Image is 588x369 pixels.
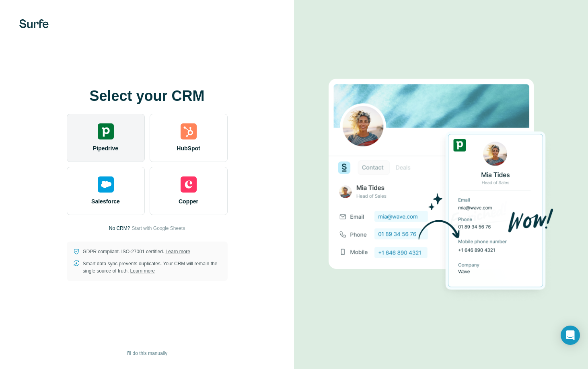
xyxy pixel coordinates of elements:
span: I’ll do this manually [127,350,167,357]
img: PIPEDRIVE image [329,65,554,304]
p: GDPR compliant. ISO-27001 certified. [83,248,190,255]
a: Learn more [130,268,155,274]
span: Copper [179,197,198,205]
h1: Select your CRM [67,88,228,104]
img: Surfe's logo [19,19,49,28]
img: salesforce's logo [98,176,114,193]
span: Salesforce [91,197,120,205]
img: pipedrive's logo [98,123,114,139]
p: Smart data sync prevents duplicates. Your CRM will remain the single source of truth. [83,260,221,275]
img: copper's logo [181,176,197,193]
img: hubspot's logo [181,123,197,139]
button: I’ll do this manually [121,347,173,359]
p: No CRM? [109,225,130,232]
div: Open Intercom Messenger [561,326,580,345]
a: Learn more [166,249,190,254]
span: HubSpot [177,144,200,152]
span: Pipedrive [93,144,118,152]
button: Start with Google Sheets [132,225,185,232]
